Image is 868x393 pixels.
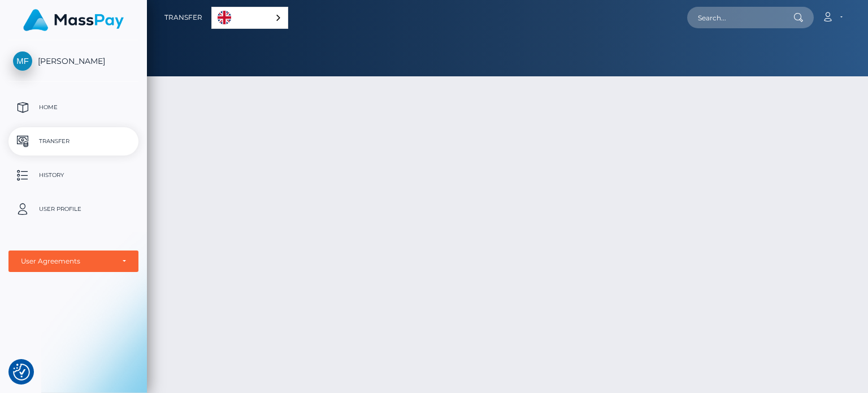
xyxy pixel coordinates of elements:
[21,257,114,266] div: User Agreements
[13,364,30,381] img: Revisit consent button
[212,7,288,28] a: English
[8,251,138,272] button: User Agreements
[13,167,134,184] p: History
[8,56,138,66] span: [PERSON_NAME]
[8,93,138,122] a: Home
[13,99,134,116] p: Home
[211,7,288,29] div: Language
[13,133,134,150] p: Transfer
[8,161,138,189] a: History
[8,127,138,156] a: Transfer
[211,7,288,29] aside: Language selected: English
[13,364,30,381] button: Consent Preferences
[8,195,138,223] a: User Profile
[23,9,124,31] img: MassPay
[13,201,134,218] p: User Profile
[164,6,202,29] a: Transfer
[687,7,793,28] input: Search...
